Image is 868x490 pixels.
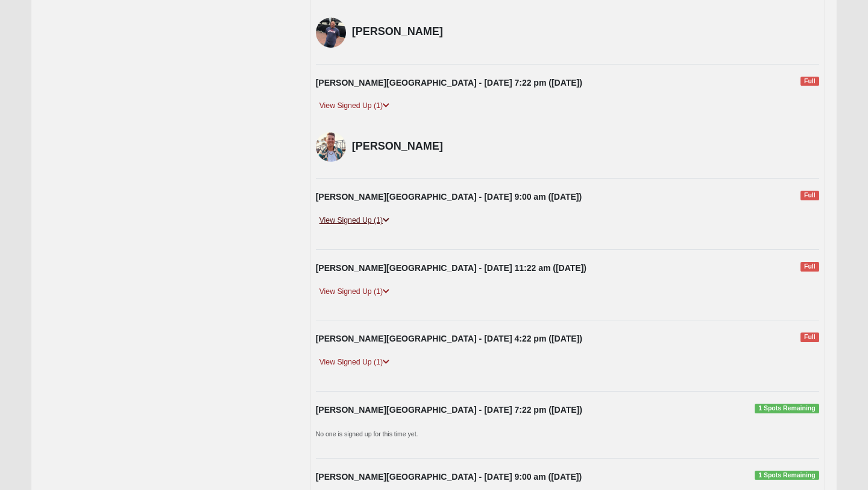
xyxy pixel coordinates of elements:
[316,17,346,48] img: Chris Newton
[316,263,587,273] strong: [PERSON_NAME][GEOGRAPHIC_DATA] - [DATE] 11:22 am ([DATE])
[755,471,819,480] span: 1 Spots Remaining
[316,405,582,415] strong: [PERSON_NAME][GEOGRAPHIC_DATA] - [DATE] 7:22 pm ([DATE])
[316,430,418,437] small: No one is signed up for this time yet.
[316,472,582,482] strong: [PERSON_NAME][GEOGRAPHIC_DATA] - [DATE] 9:00 am ([DATE])
[316,100,393,112] a: View Signed Up (1)
[800,262,819,272] span: Full
[800,77,819,86] span: Full
[316,285,393,298] a: View Signed Up (1)
[316,78,582,87] strong: [PERSON_NAME][GEOGRAPHIC_DATA] - [DATE] 7:22 pm ([DATE])
[316,356,393,369] a: View Signed Up (1)
[755,404,819,413] span: 1 Spots Remaining
[316,334,582,343] strong: [PERSON_NAME][GEOGRAPHIC_DATA] - [DATE] 4:22 pm ([DATE])
[316,214,393,227] a: View Signed Up (1)
[352,25,471,39] h4: [PERSON_NAME]
[800,332,819,342] span: Full
[316,132,346,162] img: Tanner Coppernoll
[352,140,471,153] h4: [PERSON_NAME]
[800,191,819,200] span: Full
[316,192,582,202] strong: [PERSON_NAME][GEOGRAPHIC_DATA] - [DATE] 9:00 am ([DATE])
